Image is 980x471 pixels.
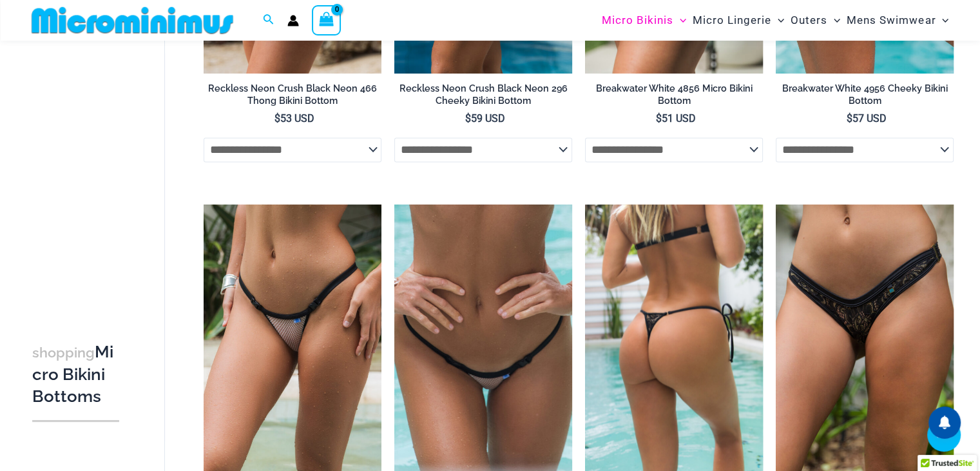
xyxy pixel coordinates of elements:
a: Micro BikinisMenu ToggleMenu Toggle [599,4,689,37]
span: Menu Toggle [771,4,784,37]
bdi: 57 USD [847,112,887,125]
span: Micro Lingerie [693,4,771,37]
bdi: 53 USD [274,112,314,125]
span: Outers [791,4,827,37]
h2: Breakwater White 4856 Micro Bikini Bottom [585,83,763,106]
h3: Micro Bikini Bottoms [32,341,119,407]
h2: Reckless Neon Crush Black Neon 296 Cheeky Bikini Bottom [394,83,572,106]
a: Micro LingerieMenu ToggleMenu Toggle [689,4,787,37]
a: Search icon link [263,12,274,28]
h2: Breakwater White 4956 Cheeky Bikini Bottom [776,83,954,106]
span: Menu Toggle [936,4,948,37]
a: Account icon link [287,15,299,26]
a: OutersMenu ToggleMenu Toggle [787,4,843,37]
span: $ [465,112,471,125]
span: shopping [32,345,95,361]
a: View Shopping Cart, empty [312,5,341,35]
nav: Site Navigation [597,2,954,39]
img: MM SHOP LOGO FLAT [26,6,238,35]
h2: Reckless Neon Crush Black Neon 466 Thong Bikini Bottom [204,83,381,106]
span: $ [656,112,662,125]
bdi: 59 USD [465,112,505,125]
span: $ [274,112,280,125]
a: Mens SwimwearMenu ToggleMenu Toggle [843,4,952,37]
a: Breakwater White 4956 Cheeky Bikini Bottom [776,83,954,112]
span: Mens Swimwear [847,4,936,37]
span: Micro Bikinis [602,4,673,37]
bdi: 51 USD [656,112,696,125]
span: Menu Toggle [673,4,686,37]
a: Breakwater White 4856 Micro Bikini Bottom [585,83,763,112]
a: Reckless Neon Crush Black Neon 466 Thong Bikini Bottom [204,83,381,112]
span: Menu Toggle [827,4,840,37]
a: Reckless Neon Crush Black Neon 296 Cheeky Bikini Bottom [394,83,572,112]
span: $ [847,112,852,125]
iframe: TrustedSite Certified [32,43,148,301]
